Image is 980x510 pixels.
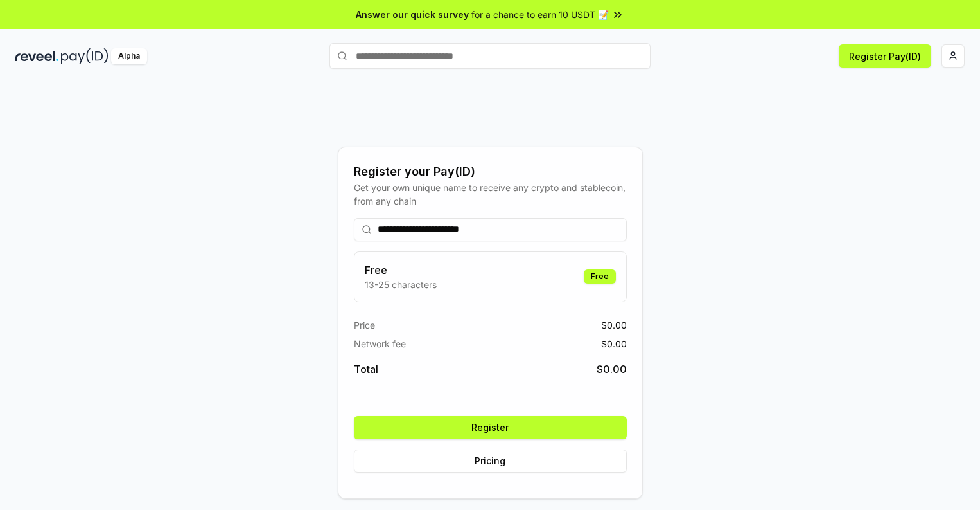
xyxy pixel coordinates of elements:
[61,48,109,64] img: pay_id
[365,278,437,291] p: 13-25 characters
[354,337,406,351] span: Network fee
[601,337,627,351] span: $ 0.00
[15,48,58,64] img: reveel_dark
[354,318,375,332] span: Price
[354,450,627,473] button: Pricing
[584,269,616,284] div: Free
[601,318,627,332] span: $ 0.00
[354,163,627,181] div: Register your Pay(ID)
[365,262,437,278] h3: Free
[354,361,378,377] span: Total
[597,361,627,377] span: $ 0.00
[839,44,931,68] button: Register Pay(ID)
[356,8,469,21] span: Answer our quick survey
[354,416,627,439] button: Register
[111,48,147,64] div: Alpha
[471,8,609,21] span: for a chance to earn 10 USDT 📝
[354,181,627,208] div: Get your own unique name to receive any crypto and stablecoin, from any chain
